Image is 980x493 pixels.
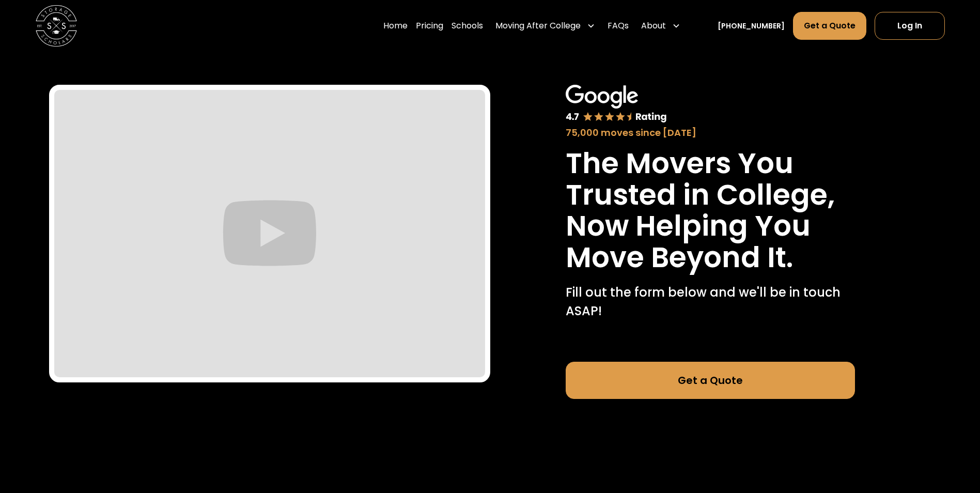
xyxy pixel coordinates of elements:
a: Schools [452,11,483,40]
a: FAQs [608,11,629,40]
a: Get a Quote [793,12,866,40]
a: Home [383,11,408,40]
a: Get a Quote [566,362,855,399]
div: 75,000 moves since [DATE] [566,126,855,140]
iframe: Graduate Shipping [54,90,485,377]
img: Google 4.7 star rating [566,85,667,124]
h1: The Movers You Trusted in College, Now Helping You Move Beyond It. [566,148,855,273]
a: Log In [875,12,945,40]
div: Moving After College [495,20,581,32]
a: Pricing [416,11,443,40]
img: Storage Scholars main logo [36,5,77,47]
a: [PHONE_NUMBER] [718,21,785,32]
p: Fill out the form below and we'll be in touch ASAP! [566,283,855,320]
div: About [641,20,666,32]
